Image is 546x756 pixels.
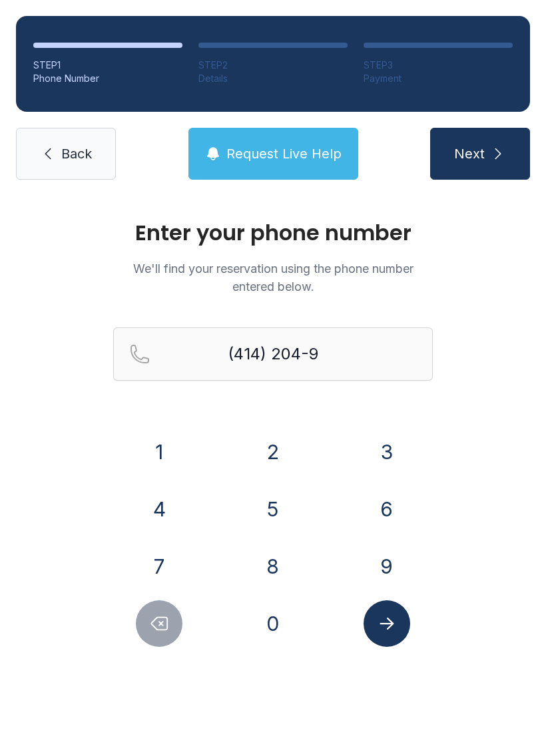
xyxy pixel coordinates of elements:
button: 4 [136,486,182,532]
div: Phone Number [33,72,182,85]
div: Payment [364,72,513,85]
button: 3 [364,429,410,475]
p: We'll find your reservation using the phone number entered below. [113,260,433,295]
button: Submit lookup form [364,600,410,647]
button: 2 [250,429,296,475]
input: Reservation phone number [113,327,433,381]
div: STEP 1 [33,59,182,72]
div: Details [198,72,348,85]
span: Request Live Help [226,144,342,163]
div: STEP 3 [364,59,513,72]
button: 6 [364,486,410,532]
button: 1 [136,429,182,475]
button: 7 [136,543,182,590]
button: 8 [250,543,296,590]
button: 9 [364,543,410,590]
button: 5 [250,486,296,532]
button: 0 [250,600,296,647]
button: Delete number [136,600,182,647]
span: Next [454,144,485,163]
span: Back [61,144,92,163]
h1: Enter your phone number [113,222,433,244]
div: STEP 2 [198,59,348,72]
